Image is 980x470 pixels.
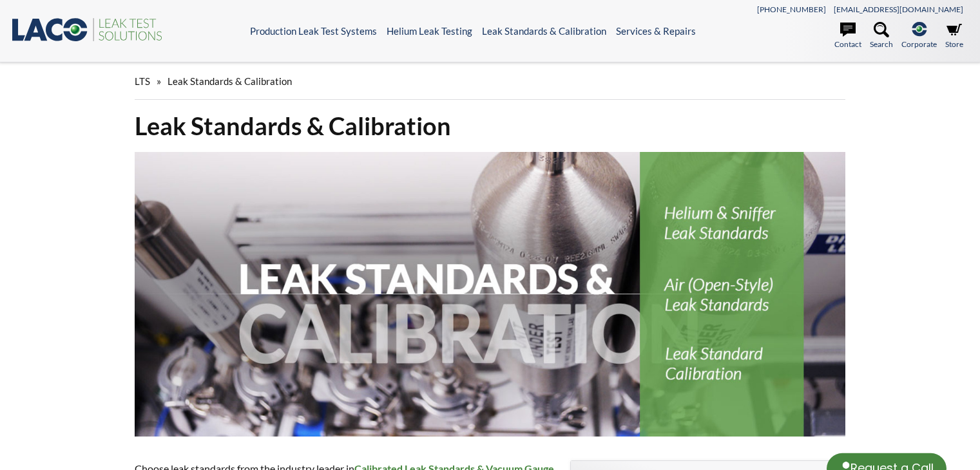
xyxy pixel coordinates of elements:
[901,38,937,50] span: Corporate
[482,25,606,37] a: Leak Standards & Calibration
[616,25,696,37] a: Services & Repairs
[168,75,292,87] span: Leak Standards & Calibration
[757,5,826,14] a: [PHONE_NUMBER]
[250,25,377,37] a: Production Leak Test Systems
[135,75,150,87] span: LTS
[135,110,846,142] h1: Leak Standards & Calibration
[834,22,861,50] a: Contact
[135,63,846,100] div: »
[870,22,893,50] a: Search
[945,22,963,50] a: Store
[135,152,846,437] img: Leak Standards & Calibration header
[834,5,963,14] a: [EMAIL_ADDRESS][DOMAIN_NAME]
[387,25,472,37] a: Helium Leak Testing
